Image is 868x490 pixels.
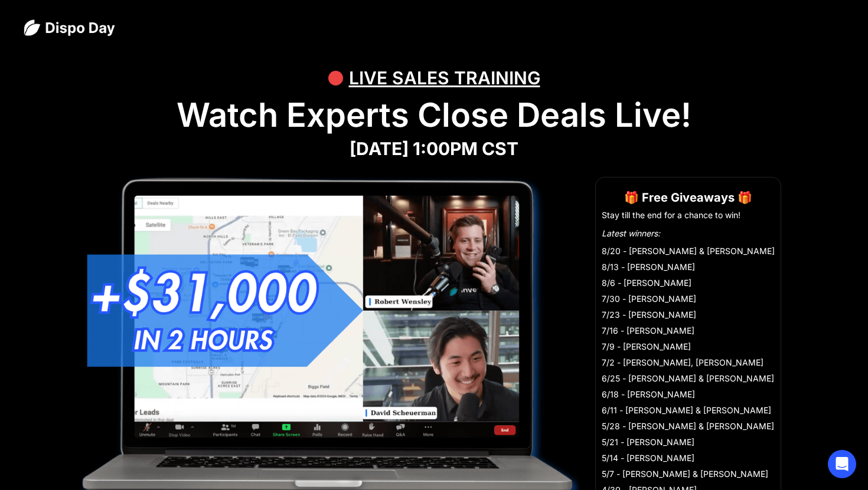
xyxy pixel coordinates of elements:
div: Open Intercom Messenger [828,450,856,478]
li: Stay till the end for a chance to win! [602,209,775,221]
em: Latest winners: [602,228,660,238]
strong: [DATE] 1:00PM CST [350,138,518,159]
h1: Watch Experts Close Deals Live! [24,96,844,135]
strong: 🎁 Free Giveaways 🎁 [624,190,752,205]
div: LIVE SALES TRAINING [349,60,540,96]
